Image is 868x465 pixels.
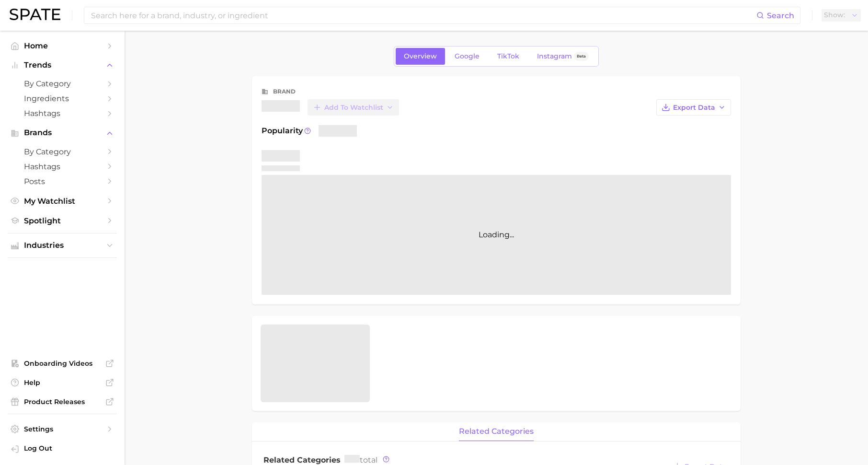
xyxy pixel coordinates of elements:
a: by Category [8,144,117,159]
span: Hashtags [24,109,101,118]
a: by Category [8,76,117,91]
span: Spotlight [24,216,101,225]
a: My Watchlist [8,194,117,209]
div: Loading... [262,175,731,295]
span: Help [24,378,101,387]
a: Google [446,48,488,65]
span: TikTok [497,52,519,60]
button: Export Data [656,99,731,116]
a: Posts [8,174,117,189]
input: Search here for a brand, industry, or ingredient [90,7,756,23]
a: Hashtags [8,159,117,174]
span: Trends [24,61,101,70]
a: Hashtags [8,106,117,121]
button: Add to Watchlist [308,99,399,116]
span: Show [824,12,845,18]
a: Overview [396,48,445,65]
a: Product Releases [8,395,117,409]
span: Add to Watchlist [324,104,383,112]
span: Posts [24,177,101,186]
span: Brands [24,128,101,137]
a: Spotlight [8,213,117,228]
button: Industries [8,238,117,253]
span: Ingredients [24,94,101,103]
span: My Watchlist [24,197,101,206]
div: brand [273,86,296,97]
a: InstagramBeta [529,48,597,65]
span: Settings [24,425,101,433]
span: Google [455,52,480,60]
span: Onboarding Videos [24,359,101,368]
span: Overview [404,52,437,60]
span: Beta [577,52,586,60]
span: Instagram [537,52,572,60]
span: Export Data [673,104,715,112]
a: Log out. Currently logged in with e-mail hannah@spate.nyc. [8,441,117,457]
a: Home [8,38,117,53]
a: Ingredients [8,91,117,106]
a: Settings [8,422,117,436]
a: Onboarding Videos [8,356,117,371]
span: Log Out [24,444,109,453]
span: Product Releases [24,397,101,406]
button: Show [822,9,861,22]
span: related categories [459,427,534,436]
span: Popularity [262,125,303,137]
a: TikTok [489,48,527,65]
button: Trends [8,58,117,72]
span: by Category [24,79,101,88]
span: by Category [24,147,101,156]
span: total [344,455,377,465]
span: Home [24,41,101,50]
a: Help [8,375,117,390]
span: Search [767,11,794,20]
span: Related Categories [263,455,341,465]
span: Hashtags [24,162,101,171]
span: Industries [24,241,101,250]
button: Brands [8,126,117,140]
img: SPATE [10,9,60,20]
